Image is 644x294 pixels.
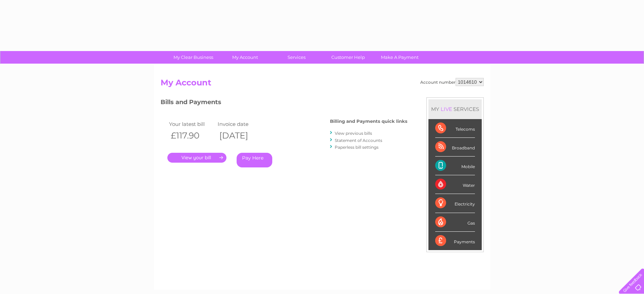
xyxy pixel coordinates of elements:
a: Customer Help [320,51,376,64]
a: My Clear Business [165,51,221,64]
a: Services [269,51,325,64]
h2: My Account [161,78,484,91]
div: Electricity [435,194,475,213]
a: Make A Payment [372,51,428,64]
td: Invoice date [216,119,265,129]
a: My Account [217,51,273,64]
div: Account number [420,78,484,86]
th: £117.90 [167,129,216,143]
a: . [167,153,226,163]
div: LIVE [439,106,454,112]
h3: Bills and Payments [161,97,407,109]
div: MY SERVICES [428,99,482,119]
div: Gas [435,213,475,232]
th: [DATE] [216,129,265,143]
div: Mobile [435,157,475,175]
a: Statement of Accounts [335,138,382,143]
div: Payments [435,232,475,250]
h4: Billing and Payments quick links [330,119,407,124]
a: View previous bills [335,131,372,136]
td: Your latest bill [167,119,216,129]
div: Water [435,175,475,194]
a: Pay Here [237,153,272,167]
a: Paperless bill settings [335,145,379,150]
div: Telecoms [435,119,475,138]
div: Broadband [435,138,475,157]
